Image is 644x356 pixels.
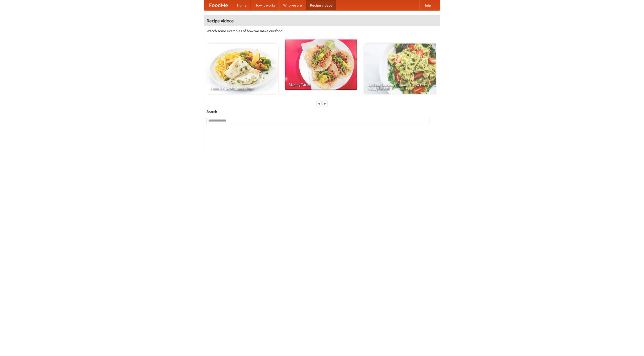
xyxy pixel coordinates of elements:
[317,100,321,107] div: «
[306,0,336,10] a: Recipe videos
[251,0,279,10] a: How it works
[210,87,274,90] span: French Fries Fish and Chips
[233,0,251,10] a: Home
[364,44,436,94] a: An Easy, Summery Tomato Pasta That's Ready for Fall
[323,100,327,107] div: »
[419,0,435,10] a: Help
[207,28,437,33] p: Watch some examples of how we make our food!
[204,16,440,26] h4: Recipe videos
[285,39,357,90] a: Making Tacos
[289,83,353,86] span: Making Tacos
[279,0,306,10] a: Who we are
[204,0,233,10] a: FoodMe
[207,44,278,94] a: French Fries Fish and Chips
[207,109,437,114] h5: Search
[368,83,432,90] span: An Easy, Summery Tomato Pasta That's Ready for Fall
